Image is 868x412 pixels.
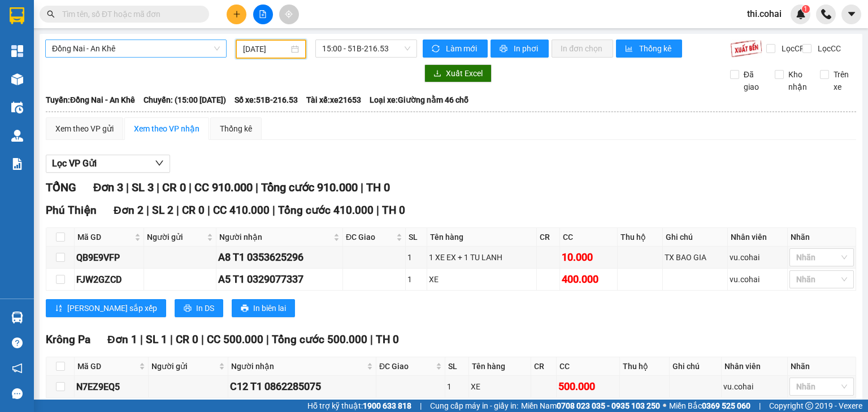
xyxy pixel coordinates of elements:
[11,312,23,323] img: warehouse-icon
[805,402,813,410] span: copyright
[420,400,422,412] span: |
[738,7,791,21] span: thi.cohai
[12,388,23,399] span: message
[821,9,831,19] img: phone-icon
[446,67,483,80] span: Xuất Excel
[220,122,252,135] div: Thống kê
[67,302,157,314] span: [PERSON_NAME] sắp xếp
[55,122,114,135] div: Xem theo VP gửi
[182,204,205,217] span: CR 0
[514,42,540,55] span: In phơi
[76,380,146,394] div: N7EZ9EQ5
[230,379,374,395] div: C12 T1 0862285075
[552,40,613,58] button: In đơn chọn
[278,204,374,217] span: Tổng cước 410.000
[379,360,433,372] span: ĐC Giao
[376,333,399,346] span: TH 0
[447,380,467,393] div: 1
[77,360,137,372] span: Mã GD
[307,400,411,412] span: Hỗ trợ kỹ thuật:
[669,400,750,412] span: Miền Bắc
[132,181,154,194] span: SL 3
[151,360,216,372] span: Người gửi
[46,204,97,217] span: Phú Thiện
[791,231,853,243] div: Nhãn
[730,273,785,286] div: vu.cohai
[52,156,97,170] span: Lọc VP Gửi
[557,357,620,376] th: CC
[175,299,223,317] button: printerIn DS
[146,204,149,217] span: |
[829,68,857,93] span: Trên xe
[784,68,811,93] span: Kho nhận
[730,251,785,264] div: vu.cohai
[272,204,275,217] span: |
[259,10,267,18] span: file-add
[46,181,76,194] span: TỔNG
[11,73,23,85] img: warehouse-icon
[407,273,425,286] div: 1
[616,40,682,58] button: bar-chartThống kê
[432,45,441,54] span: sync
[841,5,861,24] button: caret-down
[184,304,192,313] span: printer
[370,333,373,346] span: |
[235,94,298,106] span: Số xe: 51B-216.53
[802,5,810,13] sup: 1
[11,158,23,170] img: solution-icon
[162,181,186,194] span: CR 0
[625,45,635,54] span: bar-chart
[361,181,363,194] span: |
[560,228,618,247] th: CC
[406,228,427,247] th: SL
[62,8,196,20] input: Tìm tên, số ĐT hoặc mã đơn
[77,231,132,243] span: Mã GD
[424,64,492,82] button: downloadXuất Excel
[728,228,788,247] th: Nhân viên
[93,181,123,194] span: Đơn 3
[134,122,199,135] div: Xem theo VP nhận
[176,333,198,346] span: CR 0
[430,400,518,412] span: Cung cấp máy in - giấy in:
[346,231,394,243] span: ĐC Giao
[500,45,509,54] span: printer
[376,204,379,217] span: |
[241,304,249,313] span: printer
[847,9,857,19] span: caret-down
[157,181,159,194] span: |
[11,45,23,57] img: dashboard-icon
[232,299,295,317] button: printerIn biên lai
[201,333,204,346] span: |
[620,357,669,376] th: Thu hộ
[791,360,853,372] div: Nhãn
[796,9,806,19] img: icon-new-feature
[196,302,214,314] span: In DS
[370,94,468,106] span: Loại xe: Giường nằm 46 chỗ
[558,379,618,395] div: 500.000
[521,400,660,412] span: Miền Nam
[491,40,549,58] button: printerIn phơi
[813,42,843,55] span: Lọc CC
[445,357,469,376] th: SL
[322,40,411,57] span: 15:00 - 51B-216.53
[777,42,806,55] span: Lọc CR
[76,251,142,265] div: QB9E9VFP
[253,302,286,314] span: In biên lai
[663,228,728,247] th: Ghi chú
[218,249,341,265] div: A8 T1 0353625296
[46,155,170,173] button: Lọc VP Gửi
[363,401,411,410] strong: 1900 633 818
[75,269,144,291] td: FJW2GZCD
[52,40,220,57] span: Đồng Nai - An Khê
[429,273,535,286] div: XE
[176,204,179,217] span: |
[152,204,173,217] span: SL 2
[639,42,673,55] span: Thống kê
[12,363,23,374] span: notification
[55,304,63,313] span: sort-ascending
[266,333,269,346] span: |
[665,251,726,264] div: TX BAO GIA
[170,333,173,346] span: |
[531,357,557,376] th: CR
[11,102,23,113] img: warehouse-icon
